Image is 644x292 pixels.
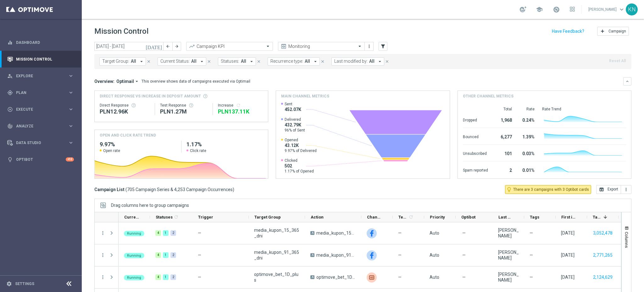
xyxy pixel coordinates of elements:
[624,187,629,192] i: more_vert
[102,59,129,64] span: Target Group:
[7,157,13,162] i: lightbulb
[7,124,74,129] button: track_changes Analyze keyboard_arrow_right
[367,44,372,49] i: more_vert
[100,230,106,236] button: more_vert
[285,102,301,107] span: Sent
[285,163,314,169] span: 502
[367,215,382,219] span: Channel
[463,148,488,158] div: Unsubscribed
[16,108,68,111] span: Execute
[131,59,136,64] span: All
[199,59,205,64] i: arrow_drop_down
[398,274,402,280] span: —
[7,40,74,45] button: equalizer Dashboard
[155,274,161,280] div: 4
[100,108,150,115] div: PLN12,963
[221,59,239,64] span: Statuses:
[7,107,13,112] i: play_circle_outline
[7,123,68,129] div: Analyze
[127,231,141,236] span: Running
[430,215,445,219] span: Priority
[369,59,375,64] span: All
[94,42,164,51] input: Select date range
[190,148,206,153] span: Click rate
[285,122,305,128] span: 432.79K
[163,252,169,258] div: 1
[170,274,176,280] div: 2
[68,90,74,96] i: keyboard_arrow_right
[174,214,179,219] i: refresh
[463,165,488,175] div: Spam reported
[166,44,170,49] i: arrow_back
[7,57,74,62] div: Mission Control
[7,73,74,79] button: person_search Explore keyboard_arrow_right
[530,215,539,219] span: Tags
[496,165,512,175] div: 2
[462,274,466,280] span: —
[592,273,613,281] button: 2,124,629
[285,169,314,174] span: 1.17% of Opened
[68,123,74,129] i: keyboard_arrow_right
[7,140,68,146] div: Data Studio
[124,274,144,280] colored-tag: Running
[408,213,414,220] span: Calculate column
[66,157,74,161] div: +10
[599,187,604,192] i: open_in_browser
[285,107,301,112] span: 452.07K
[398,215,408,219] span: Templates
[496,148,512,158] div: 101
[626,3,638,15] div: KN
[498,272,519,283] div: Krystian Potoczny
[542,107,626,112] div: Rate Trend
[100,252,106,258] button: more_vert
[170,252,176,258] div: 2
[7,90,74,95] button: gps_fixed Plan keyboard_arrow_right
[625,79,630,84] i: keyboard_arrow_down
[125,187,127,192] span: (
[498,227,519,239] div: Patryk Przybolewski
[160,103,207,108] div: Test Response
[236,103,241,108] i: refresh
[16,91,68,95] span: Plan
[198,215,213,219] span: Trigger
[285,117,305,122] span: Delivered
[170,230,176,236] div: 2
[530,274,533,280] span: —
[256,58,262,65] button: close
[519,148,535,158] div: 0.03%
[530,252,533,258] span: —
[530,230,533,236] span: —
[145,42,164,51] button: [DATE]
[513,187,589,192] span: There are 3 campaigns with 3 Optibot cards
[95,222,119,244] div: Press SPACE to select this row.
[618,6,625,13] span: keyboard_arrow_down
[462,252,466,258] span: —
[127,254,141,258] span: Running
[103,148,120,153] span: Open rate
[600,29,605,34] i: add
[385,59,389,64] i: close
[254,272,300,283] span: optimove_bet_1D_plus
[496,107,512,112] div: Total
[68,73,74,79] i: keyboard_arrow_right
[285,128,305,133] span: 96% of Sent
[16,51,74,67] a: Mission Control
[461,215,475,219] span: Optibot
[561,230,575,236] div: 29 Sep 2025, Monday
[430,275,439,280] span: Auto
[218,108,263,115] div: PLN137,106
[7,107,74,112] button: play_circle_outline Execute keyboard_arrow_right
[99,57,146,66] button: Target Group: All arrow_drop_down
[7,157,74,162] button: lightbulb Optibot +10
[116,79,134,84] span: Optimail
[111,203,189,208] span: Drag columns here to group campaigns
[164,42,172,51] button: arrow_back
[462,230,466,236] span: —
[94,79,114,84] h3: Overview:
[280,43,287,50] i: preview
[7,123,13,129] i: track_changes
[281,93,329,99] h4: Main channel metrics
